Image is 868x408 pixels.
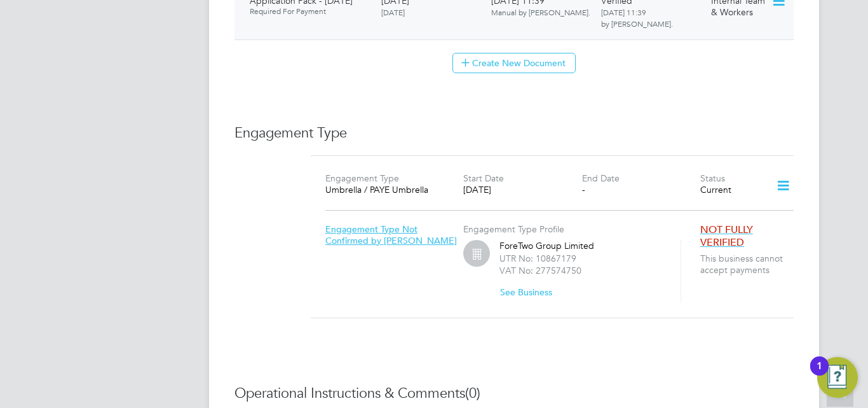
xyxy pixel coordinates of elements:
[250,6,371,17] span: Required For Payment
[234,124,794,143] h3: Engagement Type
[700,223,753,250] span: NOT FULLY VERIFIED
[381,7,405,17] span: [DATE]
[700,253,799,276] span: This business cannot accept payments
[499,240,665,302] div: ForeTwo Group Limited
[582,184,700,195] div: -
[499,282,562,302] button: See Business
[601,7,673,29] span: [DATE] 11:39 by [PERSON_NAME].
[325,172,399,184] label: Engagement Type
[465,384,480,402] span: (0)
[452,53,576,73] button: Create New Document
[491,7,590,17] span: Manual by [PERSON_NAME].
[234,384,794,403] h3: Operational Instructions & Comments
[463,172,504,184] label: Start Date
[463,223,564,235] label: Engagement Type Profile
[325,184,444,195] div: Umbrella / PAYE Umbrella
[499,265,581,276] label: VAT No: 277574750
[325,223,457,246] span: Engagement Type Not Confirmed by [PERSON_NAME]
[463,184,581,195] div: [DATE]
[582,172,620,184] label: End Date
[700,184,759,195] div: Current
[700,172,725,184] label: Status
[499,253,576,264] label: UTR No: 10867179
[817,366,822,383] div: 1
[817,357,858,398] button: Open Resource Center, 1 new notification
